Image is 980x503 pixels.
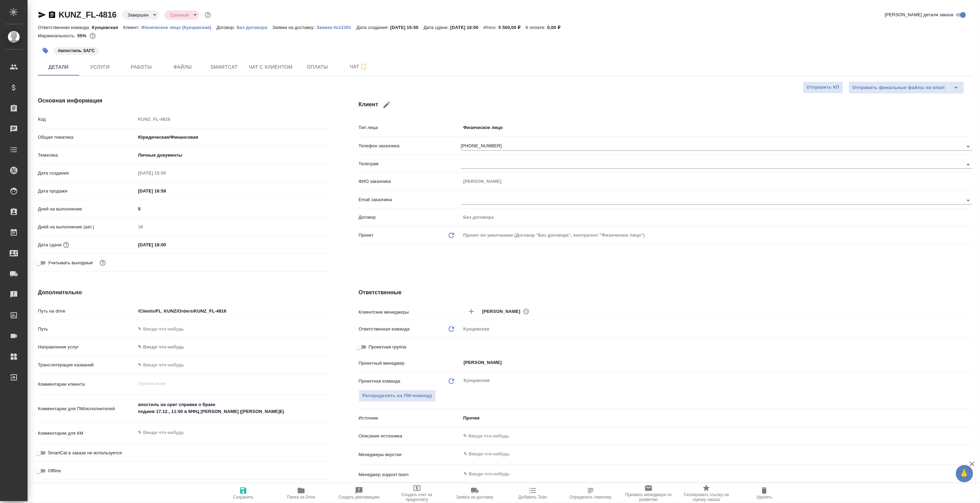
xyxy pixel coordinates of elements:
button: Добавить Todo [504,484,562,503]
div: Завершен [164,10,199,20]
span: Папка на Drive [287,495,315,500]
p: Общая тематика [38,134,136,141]
span: [PERSON_NAME] [482,308,525,315]
span: апостиль ЗАГС [53,47,100,53]
button: Определить тематику [562,484,620,503]
button: Скопировать ссылку на оценку заказа [677,484,735,503]
p: Код [38,116,136,123]
button: Отправить КП [803,81,843,93]
div: Прочее [461,412,972,424]
button: Выбери, если сб и вс нужно считать рабочими днями для выполнения заказа. [98,258,107,267]
div: Личные документы [136,149,331,161]
input: Пустое поле [136,168,196,178]
p: Ответственная команда: [38,25,92,30]
p: Проектный менеджер [359,360,461,367]
button: Доп статусы указывают на важность/срочность заказа [203,10,212,19]
span: Детали [42,63,75,71]
p: Направление услуг [38,344,136,351]
h4: Ответственные [359,288,972,297]
span: Распределить на ПМ-команду [363,392,432,400]
button: Заявка на доставку [446,484,504,503]
p: Дата создания: [356,25,390,30]
p: Дата создания [38,170,136,177]
p: #апостиль ЗАГС [58,47,95,54]
p: Дней на выполнение (авт.) [38,224,136,230]
div: ✎ Введи что-нибудь [136,341,331,353]
p: Источник [359,415,461,422]
span: [PERSON_NAME] детали заказа [885,11,953,18]
p: Тематика [38,152,136,159]
p: 55% [77,33,88,38]
p: Клиентские менеджеры [359,309,461,316]
p: Тип лица [359,124,461,131]
div: Проект по умолчанию (Договор "Без договора", контрагент "Физическое лицо") [461,229,972,241]
button: Завершен [125,12,151,18]
p: Дата сдачи [38,241,62,248]
button: Призвать менеджера по развитию [620,484,677,503]
button: Если добавить услуги и заполнить их объемом, то дата рассчитается автоматически [62,240,71,249]
button: Создать рекламацию [330,484,388,503]
input: Пустое поле [461,176,972,186]
button: Скопировать ссылку для ЯМессенджера [38,11,46,19]
input: ✎ Введи что-нибудь [136,240,196,250]
button: Open [963,160,973,169]
p: Проект [359,232,374,239]
p: Путь [38,326,136,333]
input: ✎ Введи что-нибудь [463,470,947,478]
h4: Основная информация [38,97,331,105]
p: [DATE] 18:00 [450,25,484,30]
div: Юридическая/Финансовая [136,131,331,143]
button: Распределить на ПМ-команду [359,390,436,402]
input: ✎ Введи что-нибудь [463,450,947,458]
h4: Клиент [359,97,972,113]
button: Создать счет на предоплату [388,484,446,503]
div: [PERSON_NAME] [482,307,532,316]
p: Клиент: [123,25,141,30]
p: Менеджер support team [359,471,461,478]
button: Добавить менеджера [463,303,480,320]
span: Создать рекламацию [339,495,380,500]
button: Open [963,196,973,205]
span: Создать счет на предоплату [392,492,442,502]
svg: Подписаться [359,63,368,71]
button: Скопировать ссылку [48,11,56,19]
div: Физическое лицо [461,122,972,134]
p: Email заказчика [359,196,461,203]
span: Сохранить [233,495,254,500]
p: Итого: [483,25,498,30]
p: Дата сдачи: [423,25,450,30]
textarea: апостиль на ориг справки о браке подаем 17.12., 11:00 в МФЦ [PERSON_NAME] ([PERSON_NAME]Е) [136,399,331,417]
p: [DATE] 15:50 [390,25,424,30]
input: ✎ Введи что-нибудь [136,204,331,214]
p: Проектная команда [359,378,400,385]
span: В заказе уже есть ответственный ПМ или ПМ группа [359,390,436,402]
div: Кунцевская [461,323,972,335]
span: Чат с клиентом [249,63,293,71]
p: К оплате: [525,25,547,30]
p: Телефон заказчика [359,142,461,149]
button: Папка на Drive [272,484,330,503]
button: Добавить тэг [38,43,53,58]
p: Описание источника [359,433,461,440]
input: ✎ Введи что-нибудь [136,324,331,334]
p: Комментарии клиента [38,381,136,388]
p: Заявка №12301 [317,25,357,30]
span: Работы [125,63,158,71]
button: Open [963,142,973,151]
input: ✎ Введи что-нибудь [136,186,196,196]
button: Заявка №12301 [317,24,357,31]
span: Чат [342,62,375,71]
span: Offline [48,467,61,474]
button: 2500.00 RUB; [88,31,97,40]
a: Без договора [237,24,273,30]
button: Сохранить [214,484,272,503]
button: Срочный [168,12,191,18]
p: Без договора [237,25,273,30]
input: Пустое поле [136,114,331,124]
p: Телеграм [359,160,461,167]
span: Услуги [83,63,116,71]
button: Удалить [735,484,793,503]
p: 0,00 ₽ [547,25,565,30]
span: Учитывать выходные [48,259,93,266]
p: Дней на выполнение [38,206,136,213]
